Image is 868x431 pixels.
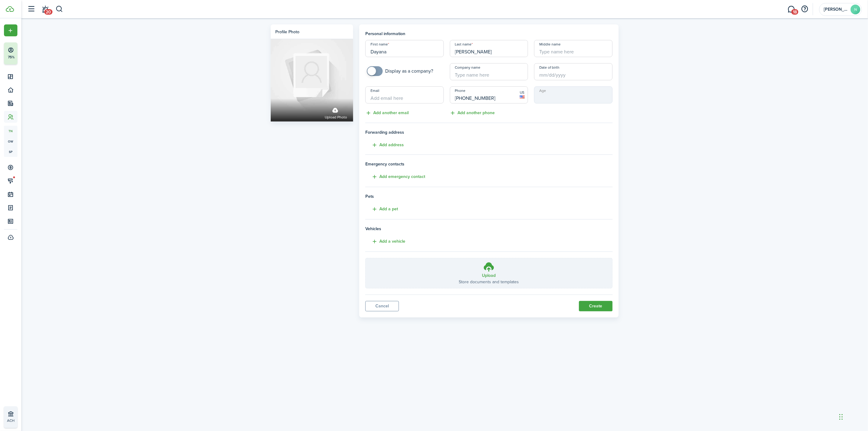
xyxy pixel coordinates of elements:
h4: Personal information [365,31,613,37]
button: Add another phone [450,110,495,117]
button: Add a pet [365,206,398,213]
button: Add a vehicle [365,238,405,245]
a: Cancel [365,301,399,311]
p: 75% [8,55,15,60]
button: Add another email [365,110,409,117]
a: ow [4,136,17,147]
span: Upload photo [325,115,347,121]
button: Add address [365,142,404,149]
h4: Vehicles [365,226,613,232]
span: 20 [44,9,52,15]
h4: Emergency contacts [365,161,613,167]
input: Type name here [534,40,613,57]
avatar-text: N [851,5,860,14]
button: Add emergency contact [365,173,425,180]
button: Create [579,301,613,311]
a: Notifications [40,2,51,17]
h3: Upload [482,272,496,279]
button: Open resource center [800,4,810,14]
input: Type name here [450,63,528,80]
img: TenantCloud [6,6,14,12]
div: Drag [839,408,843,426]
a: ACH [4,406,17,428]
button: Open sidebar [26,3,37,15]
span: Forwarding address [365,129,613,136]
p: ACH [7,418,43,423]
iframe: Chat Widget [767,365,868,431]
input: mm/dd/yyyy [534,63,613,80]
a: tn [4,126,17,136]
input: Type name here [365,40,444,57]
p: Store documents and templates [459,279,519,285]
span: 18 [791,9,798,15]
button: Open menu [4,24,17,36]
span: US [520,90,525,95]
button: 75% [4,42,55,64]
a: Messaging [786,2,797,17]
label: Upload photo [325,105,347,121]
a: sp [4,147,17,157]
h4: Pets [365,193,613,200]
button: Search [56,4,63,14]
input: Add email here [365,86,444,103]
div: Profile photo [275,29,299,35]
span: Nikki [824,7,848,12]
input: Add phone number [450,86,528,103]
input: Type name here [450,40,528,57]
